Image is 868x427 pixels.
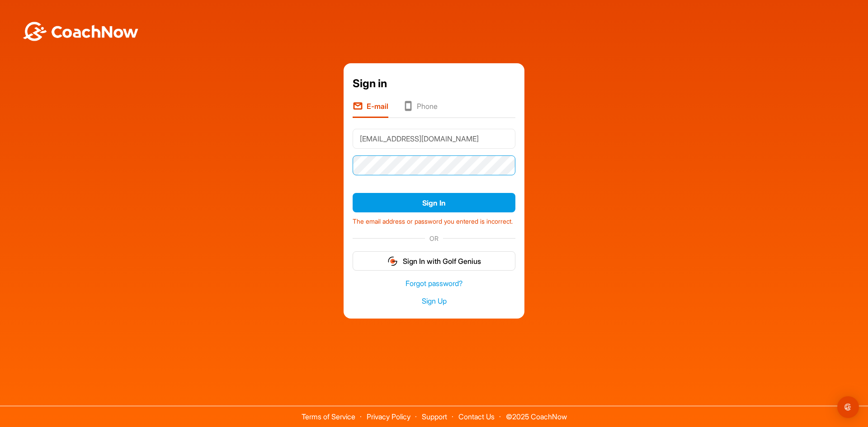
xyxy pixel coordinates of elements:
[353,101,388,118] li: E-mail
[458,412,495,421] a: Contact Us
[353,278,515,289] a: Forgot password?
[22,22,139,41] img: BwLJSsUCoWCh5upNqxVrqldRgqLPVwmV24tXu5FoVAoFEpwwqQ3VIfuoInZCoVCoTD4vwADAC3ZFMkVEQFDAAAAAElFTkSuQmCC
[422,412,447,421] a: Support
[501,406,571,420] span: © 2025 CoachNow
[403,101,438,118] li: Phone
[353,129,515,149] input: E-mail
[367,412,410,421] a: Privacy Policy
[387,256,398,267] img: gg_logo
[353,296,515,306] a: Sign Up
[302,412,355,421] a: Terms of Service
[353,75,515,92] div: Sign in
[837,396,859,418] div: Open Intercom Messenger
[353,213,515,226] div: The email address or password you entered is incorrect.
[353,193,515,212] button: Sign In
[425,234,443,243] span: OR
[353,251,515,271] button: Sign In with Golf Genius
